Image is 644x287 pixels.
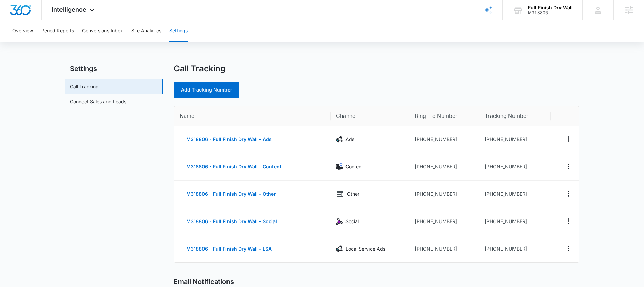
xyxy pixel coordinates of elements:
p: Ads [345,136,354,143]
button: M318806 - Full Finish Dry Wall - Other [180,186,283,202]
a: Connect Sales and Leads [70,98,126,105]
button: Actions [563,216,574,227]
button: M318806 - Full Finish Dry Wall - Ads [180,131,279,148]
button: M318806 - Full Finish Dry Wall - Social [180,213,284,230]
td: [PHONE_NUMBER] [479,181,551,208]
td: [PHONE_NUMBER] [409,126,479,153]
td: [PHONE_NUMBER] [409,235,479,262]
span: Intelligence [52,6,86,13]
button: Conversions Inbox [82,20,123,42]
p: Other [347,190,359,198]
a: Add Tracking Number [174,82,239,98]
p: Local Service Ads [345,245,385,253]
button: M318806 - Full Finish Dry Wall – LSA [180,241,279,257]
img: Local Service Ads [336,245,343,252]
button: Actions [563,161,574,172]
button: Site Analytics [131,20,161,42]
img: Content [336,163,343,170]
h2: Email Notifications [174,278,234,286]
p: Social [345,218,359,225]
td: [PHONE_NUMBER] [409,153,479,181]
button: M318806 - Full Finish Dry Wall - Content [180,159,288,175]
h1: Call Tracking [174,63,225,74]
th: Channel [331,106,409,126]
td: [PHONE_NUMBER] [479,235,551,262]
th: Tracking Number [479,106,551,126]
button: Actions [563,134,574,145]
td: [PHONE_NUMBER] [409,208,479,235]
button: Settings [169,20,188,42]
button: Overview [12,20,33,42]
div: account id [528,10,573,15]
p: Content [345,163,363,171]
h2: Settings [65,63,163,74]
td: [PHONE_NUMBER] [479,153,551,181]
td: [PHONE_NUMBER] [479,208,551,235]
td: [PHONE_NUMBER] [479,126,551,153]
div: account name [528,5,573,10]
button: Actions [563,243,574,254]
td: [PHONE_NUMBER] [409,181,479,208]
button: Period Reports [41,20,74,42]
img: Social [336,218,343,225]
th: Name [174,106,331,126]
img: Ads [336,136,343,143]
button: Actions [563,188,574,199]
th: Ring-To Number [409,106,479,126]
a: Call Tracking [70,83,99,90]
